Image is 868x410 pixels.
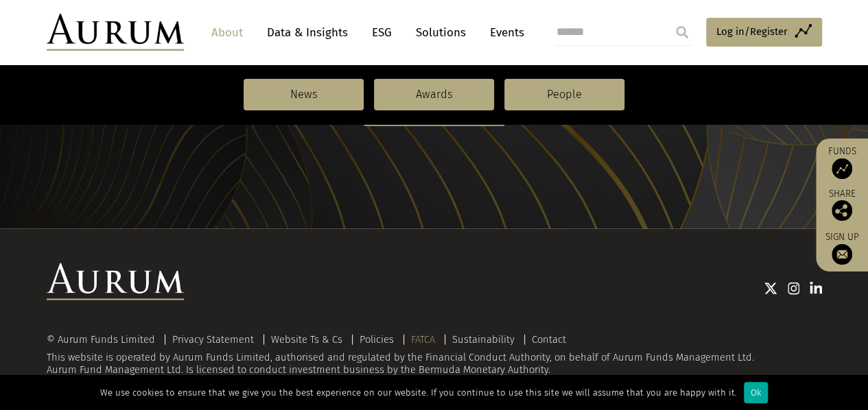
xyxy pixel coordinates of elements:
[47,335,822,376] div: This website is operated by Aurum Funds Limited, authorised and regulated by the Financial Conduc...
[47,14,184,51] img: Aurum
[532,333,566,346] a: Contact
[409,20,473,45] a: Solutions
[764,282,777,296] img: Twitter icon
[810,282,822,296] img: Linkedin icon
[504,79,624,110] a: People
[716,23,788,40] span: Log in/Register
[832,200,852,221] img: Share this post
[260,20,355,45] a: Data & Insights
[823,231,861,265] a: Sign up
[823,145,861,179] a: Funds
[374,79,494,110] a: Awards
[483,20,524,45] a: Events
[172,333,254,346] a: Privacy Statement
[360,333,394,346] a: Policies
[365,20,399,45] a: ESG
[47,335,162,345] div: © Aurum Funds Limited
[823,189,861,221] div: Share
[832,158,852,179] img: Access Funds
[244,79,364,110] a: News
[744,382,768,403] div: Ok
[47,263,184,300] img: Aurum Logo
[271,333,342,346] a: Website Ts & Cs
[204,20,250,45] a: About
[706,18,822,47] a: Log in/Register
[411,333,435,346] a: FATCA
[668,19,696,46] input: Submit
[452,333,515,346] a: Sustainability
[788,282,800,296] img: Instagram icon
[832,244,852,265] img: Sign up to our newsletter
